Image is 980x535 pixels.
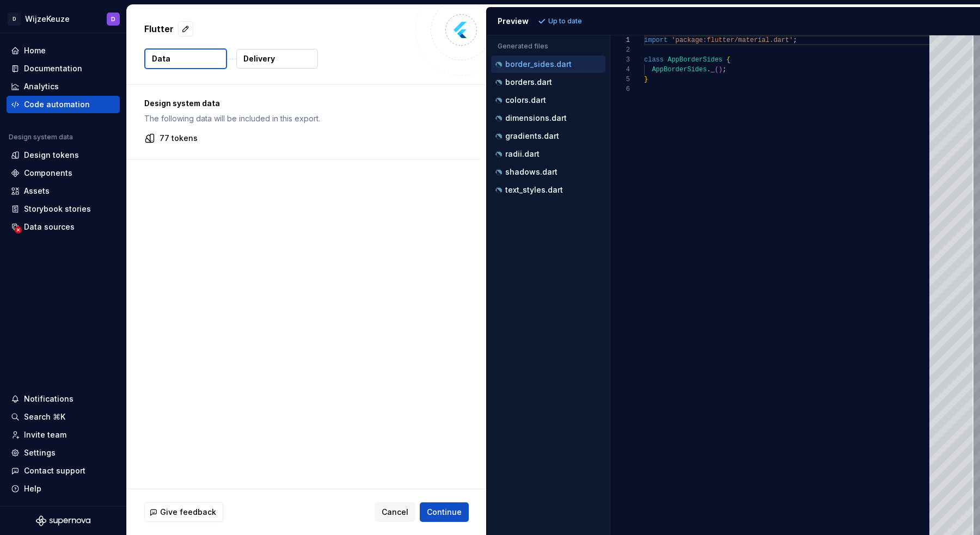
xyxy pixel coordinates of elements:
a: Design tokens [7,146,120,164]
button: Delivery [236,49,318,69]
a: Code automation [7,96,120,113]
div: 6 [610,84,630,94]
button: Search ⌘K [7,408,120,426]
a: Components [7,164,120,182]
button: dimensions.dart [491,112,605,124]
p: Generated files [498,42,599,51]
span: AppBorderSides [667,56,722,64]
div: Help [24,483,41,494]
p: Data [152,53,170,64]
div: 4 [610,65,630,75]
p: gradients.dart [505,132,559,140]
p: Up to date [548,17,582,26]
p: dimensions.dart [505,114,567,122]
div: Assets [24,186,50,196]
span: ; [793,36,797,44]
span: ; [722,66,726,73]
span: class [644,56,664,64]
button: Data [144,48,227,69]
p: 77 tokens [160,133,198,144]
div: 3 [610,55,630,65]
div: 2 [610,45,630,55]
a: Invite team [7,426,120,444]
div: Home [24,45,46,56]
span: 'package:flutter/material.dart' [671,36,793,44]
span: { [726,56,730,64]
div: Design tokens [24,150,79,161]
span: Continue [427,507,462,518]
div: Storybook stories [24,204,91,214]
span: import [644,36,667,44]
div: Notifications [24,393,73,404]
div: WijzeKeuze [25,14,70,24]
div: Settings [24,447,56,458]
span: Give feedback [160,507,216,518]
div: Preview [498,16,529,27]
a: Storybook stories [7,200,120,218]
p: Delivery [243,53,275,64]
div: Analytics [24,81,59,92]
p: Flutter [144,22,174,35]
a: Documentation [7,60,120,77]
a: Assets [7,182,120,200]
span: ( [714,66,718,73]
div: Contact support [24,465,85,476]
a: Home [7,42,120,59]
button: radii.dart [491,148,605,160]
div: D [8,13,21,26]
p: The following data will be included in this export. [144,113,463,124]
div: Components [24,168,72,179]
div: 1 [610,35,630,45]
a: Settings [7,444,120,462]
button: Help [7,480,120,497]
span: Cancel [382,507,408,518]
p: text_styles.dart [505,186,563,194]
a: Analytics [7,78,120,95]
button: Continue [420,502,469,522]
p: borders.dart [505,78,552,87]
svg: Supernova Logo [36,515,90,526]
button: border_sides.dart [491,58,605,70]
p: Design system data [144,98,463,109]
div: Documentation [24,63,82,74]
p: radii.dart [505,150,540,158]
span: } [644,76,648,83]
button: DWijzeKeuzeD [2,7,124,30]
span: . [707,66,710,73]
div: Invite team [24,429,66,440]
div: 5 [610,75,630,84]
p: colors.dart [505,96,546,104]
button: Notifications [7,390,120,408]
span: _ [710,66,714,73]
button: Contact support [7,462,120,479]
button: shadows.dart [491,166,605,178]
div: Code automation [24,99,90,110]
div: D [111,15,115,23]
button: borders.dart [491,76,605,88]
p: shadows.dart [505,168,558,176]
div: Design system data [9,133,73,142]
div: Search ⌘K [24,411,65,422]
span: AppBorderSides [652,66,707,73]
button: colors.dart [491,94,605,106]
button: text_styles.dart [491,184,605,196]
a: Data sources [7,218,120,236]
button: Give feedback [144,502,223,522]
button: gradients.dart [491,130,605,142]
p: border_sides.dart [505,60,572,69]
div: Data sources [24,222,75,232]
button: Cancel [375,502,415,522]
span: ) [718,66,722,73]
